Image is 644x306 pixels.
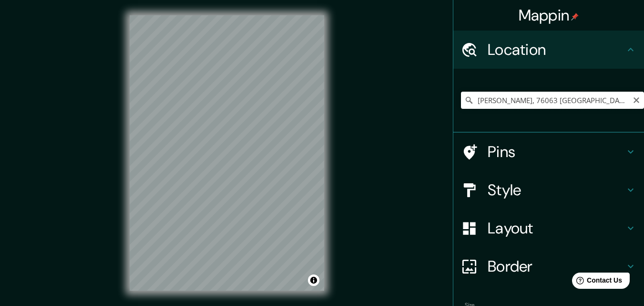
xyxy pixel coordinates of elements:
[559,269,634,295] iframe: Help widget launcher
[453,31,644,69] div: Location
[488,40,625,59] h4: Location
[571,13,579,21] img: pin-icon.png
[453,133,644,171] div: Pins
[488,219,625,238] h4: Layout
[488,257,625,276] h4: Border
[453,209,644,247] div: Layout
[488,142,625,161] h4: Pins
[519,6,579,25] h4: Mappin
[453,171,644,209] div: Style
[130,15,324,291] canvas: Map
[453,247,644,285] div: Border
[633,95,640,104] button: Clear
[461,92,644,109] input: Pick your city or area
[308,274,319,286] button: Toggle attribution
[488,180,625,200] h4: Style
